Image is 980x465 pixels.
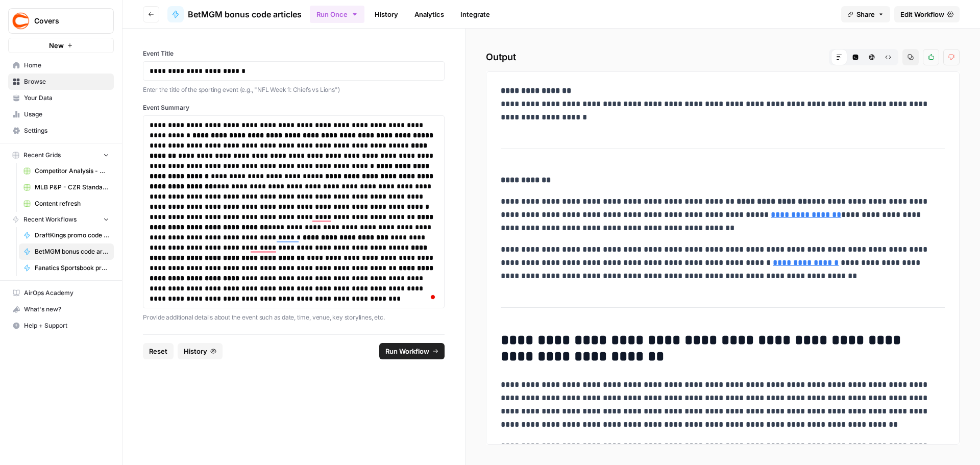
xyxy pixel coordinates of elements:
p: Enter the title of the sporting event (e.g., "NFL Week 1: Chiefs vs Lions") [143,85,445,95]
span: Usage [24,110,109,119]
button: Share [841,6,890,22]
button: Workspace: Covers [8,8,114,34]
span: Content refresh [35,199,109,208]
label: Event Title [143,49,445,58]
a: MLB P&P - CZR Standard (Production) Grid (5) [19,179,114,195]
a: AirOps Academy [8,285,114,301]
span: New [49,40,64,51]
a: DraftKings promo code articles [19,227,114,243]
span: Reset [149,346,167,356]
span: Recent Workflows [23,215,77,224]
span: Settings [24,126,109,135]
span: Browse [24,77,109,86]
a: Your Data [8,90,114,106]
p: Provide additional details about the event such as date, time, venue, key storylines, etc. [143,312,445,323]
h2: Output [486,49,960,65]
a: Competitor Analysis - URL Specific Grid [19,163,114,179]
a: Browse [8,74,114,90]
span: History [184,346,207,356]
a: Usage [8,106,114,123]
span: Home [24,61,109,70]
a: Analytics [408,6,450,22]
button: Help + Support [8,317,114,334]
span: Covers [34,16,96,26]
div: What's new? [9,302,113,317]
a: BetMGM bonus code articles [167,6,302,22]
button: Run Once [310,6,364,23]
button: Recent Grids [8,148,114,163]
a: Edit Workflow [894,6,960,22]
span: Your Data [24,93,109,103]
span: MLB P&P - CZR Standard (Production) Grid (5) [35,183,109,192]
button: What's new? [8,301,114,317]
span: Competitor Analysis - URL Specific Grid [35,166,109,176]
span: Fanatics Sportsbook promo articles [35,263,109,273]
a: BetMGM bonus code articles [19,243,114,260]
a: Integrate [454,6,496,22]
a: Content refresh [19,195,114,212]
a: History [369,6,404,22]
span: AirOps Academy [24,288,109,298]
a: Settings [8,123,114,139]
button: Recent Workflows [8,212,114,227]
img: Covers Logo [12,12,30,30]
span: Edit Workflow [900,9,944,19]
span: Recent Grids [23,151,61,160]
a: Fanatics Sportsbook promo articles [19,260,114,276]
a: Home [8,57,114,74]
button: Run Workflow [379,343,445,359]
button: Reset [143,343,174,359]
span: Share [856,9,875,19]
button: New [8,38,114,53]
span: Help + Support [24,321,109,330]
button: History [178,343,223,359]
div: To enrich screen reader interactions, please activate Accessibility in Grammarly extension settings [150,120,438,304]
label: Event Summary [143,103,445,112]
span: BetMGM bonus code articles [35,247,109,256]
span: BetMGM bonus code articles [188,8,302,20]
span: DraftKings promo code articles [35,231,109,240]
span: Run Workflow [385,346,429,356]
